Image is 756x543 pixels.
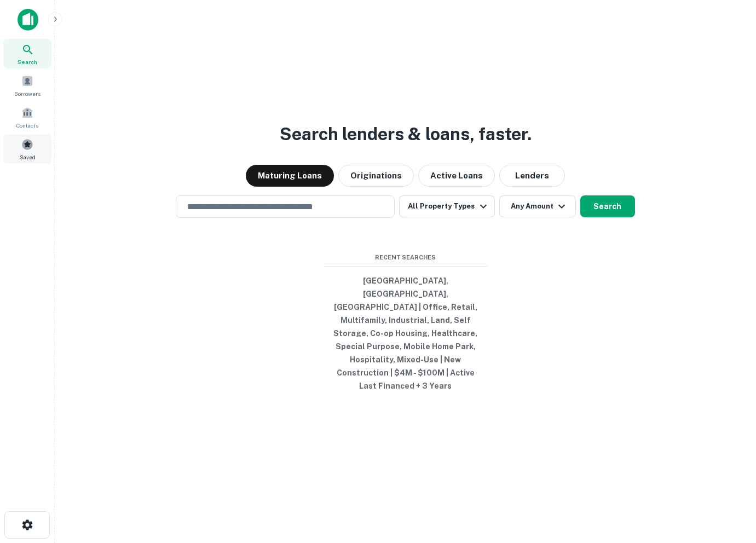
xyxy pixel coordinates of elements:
iframe: Chat Widget [701,455,756,508]
a: Saved [3,134,51,164]
span: Search [18,57,37,66]
a: Contacts [3,102,51,132]
button: Active Loans [418,165,495,187]
span: Contacts [16,121,38,130]
span: Recent Searches [324,253,488,262]
span: Borrowers [14,89,41,98]
img: capitalize-icon.png [18,9,38,31]
button: Any Amount [499,195,576,217]
a: Search [3,39,51,68]
button: Maturing Loans [246,165,334,187]
button: [GEOGRAPHIC_DATA], [GEOGRAPHIC_DATA], [GEOGRAPHIC_DATA] | Office, Retail, Multifamily, Industrial... [324,271,488,396]
h3: Search lenders & loans, faster. [280,121,532,147]
button: All Property Types [399,195,494,217]
button: Originations [338,165,414,187]
button: Lenders [499,165,565,187]
button: Search [580,195,635,217]
a: Borrowers [3,71,51,100]
span: Saved [20,153,36,161]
